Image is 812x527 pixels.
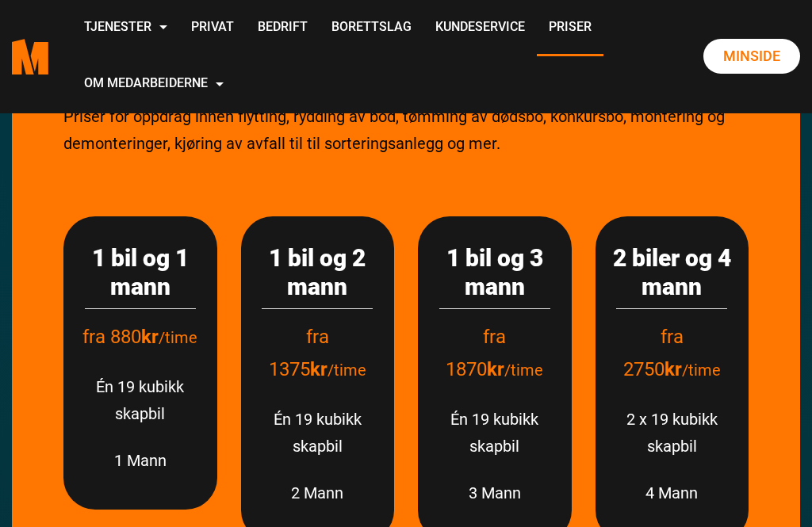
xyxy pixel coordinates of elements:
[487,358,504,380] strong: kr
[682,361,721,380] span: /time
[79,373,201,427] p: Én 19 kubikk skapbil
[257,479,379,506] p: 2 Mann
[159,328,197,347] span: /time
[504,361,543,380] span: /time
[82,326,159,348] span: fra 880
[257,406,379,460] p: Én 19 kubikk skapbil
[623,326,684,380] span: fra 2750
[434,244,556,301] h3: 1 bil og 3 mann
[327,361,366,380] span: /time
[434,479,556,506] p: 3 Mann
[611,244,733,301] h3: 2 biler og 4 mann
[79,244,201,301] h3: 1 bil og 1 mann
[257,244,379,301] h3: 1 bil og 2 mann
[611,479,733,506] p: 4 Mann
[141,326,159,348] strong: kr
[12,27,48,86] a: Medarbeiderne start page
[703,39,800,74] a: Minside
[446,326,506,380] span: fra 1870
[611,406,733,460] p: 2 x 19 kubikk skapbil
[310,358,327,380] strong: kr
[79,447,201,474] p: 1 Mann
[434,406,556,460] p: Én 19 kubikk skapbil
[665,358,682,380] strong: kr
[72,56,236,113] a: Om Medarbeiderne
[269,326,329,380] span: fra 1375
